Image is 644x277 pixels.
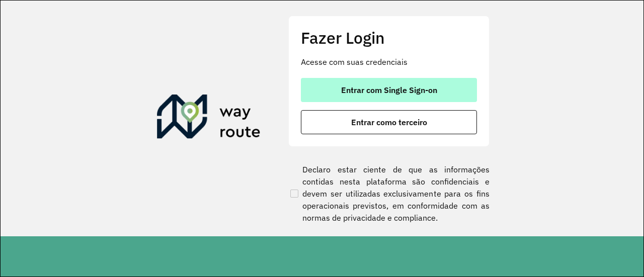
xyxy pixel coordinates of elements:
button: button [301,78,477,102]
span: Entrar como terceiro [351,118,427,126]
p: Acesse com suas credenciais [301,56,477,68]
label: Declaro estar ciente de que as informações contidas nesta plataforma são confidenciais e devem se... [288,163,490,224]
h2: Fazer Login [301,28,477,47]
button: button [301,110,477,134]
span: Entrar com Single Sign-on [341,86,437,94]
img: Roteirizador AmbevTech [157,95,261,143]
